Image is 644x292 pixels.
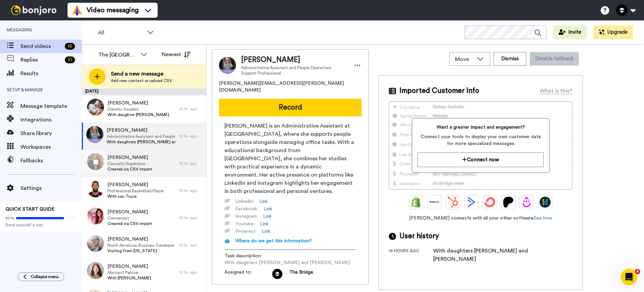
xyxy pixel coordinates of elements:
span: Task description : [224,253,272,259]
img: Image of Rachel Nasser [219,57,236,74]
div: What is this? [540,87,572,95]
span: Send yourself a test [5,222,76,228]
div: 19 hr. ago [179,188,203,193]
span: Facebook : [235,206,258,212]
div: 19 hr. ago [179,242,203,248]
span: Send videos [20,42,62,50]
img: Shopify [411,197,422,208]
span: Administrative Assistant and People Operations Support Professional [107,134,176,139]
img: GoHighLevel [540,197,551,208]
img: Patreon [503,197,514,208]
img: bj-logo-header-white.svg [8,5,59,15]
span: Visiting from [US_STATE] [107,248,174,254]
a: Link [259,198,268,205]
span: Linkedin : [235,198,254,205]
span: Imported Customer Info [399,86,479,96]
span: Assigned to: [224,269,272,279]
span: Settings [20,184,82,192]
img: ConvertKit [484,197,495,208]
span: Youtube : [235,221,254,227]
span: With daughters [PERSON_NAME] and [PERSON_NAME] [107,139,176,145]
div: With daughters [PERSON_NAME] and [PERSON_NAME] [433,247,542,263]
span: Move [455,55,473,63]
span: [PERSON_NAME] [107,209,152,215]
span: Connect your tools to display your own customer data for more specialized messages [418,133,543,147]
span: Workspaces [20,143,82,151]
iframe: Intercom live chat [621,269,637,285]
img: vm-color.svg [72,5,83,16]
span: With daughters [PERSON_NAME] and [PERSON_NAME] [224,259,350,266]
span: [PERSON_NAME] [107,263,151,270]
span: With [PERSON_NAME] [107,275,151,281]
span: The Bridge [289,269,313,279]
button: Connect now [418,152,543,167]
span: Contestant [107,215,152,221]
span: Created via CSV import [107,166,152,172]
img: ActiveCampaign [466,197,477,208]
span: User history [399,231,439,241]
span: Share library [20,129,82,137]
div: [DATE] [82,88,206,95]
a: See how [533,216,552,221]
button: Disable fallback [530,52,579,66]
button: Newest [157,48,196,61]
a: Link [262,228,270,235]
span: [PERSON_NAME] [107,154,152,161]
span: Where do we get this information? [235,239,312,243]
div: 10 [65,56,75,63]
button: Record [219,99,362,116]
span: Abstract Painter [107,270,151,275]
span: 4 [635,269,640,274]
div: 19 hours ago [389,248,433,263]
span: Want a greater impact and engagement? [418,124,543,131]
a: Link [264,206,272,212]
div: 19 hr. ago [179,161,203,166]
span: With daughter [PERSON_NAME] [107,112,169,117]
span: [PERSON_NAME] is an Administrative Assistant at [GEOGRAPHIC_DATA], where she supports people oper... [224,122,356,195]
div: The [GEOGRAPHIC_DATA] [98,51,137,59]
img: Ontraport [429,197,440,208]
button: Dismiss [494,52,526,66]
span: [PERSON_NAME] [107,181,164,188]
span: Collapse menu [31,274,59,279]
span: [PERSON_NAME] [107,100,169,107]
span: North American Business Developer [107,243,174,248]
img: Drip [521,197,532,208]
img: 640d8982-497a-46a2-be38-a8eb5cc657f9.jpg [87,99,104,116]
span: Integrations [20,116,82,124]
span: [PERSON_NAME] [107,236,174,243]
span: [PERSON_NAME] connects with all your other software [389,215,572,222]
span: Fallbacks [20,157,82,165]
img: 3eb34a2e-42cf-469f-8636-fd4c1490cadd.jpg [87,262,104,279]
span: Created via CSV import [107,221,152,226]
span: Message template [20,102,82,110]
span: Pinterest : [235,228,257,235]
img: 108526f3-d0f5-4855-968e-0b8b5df60842-1745509246.jpg [272,269,282,279]
div: 19 hr. ago [179,215,203,221]
span: 80% [5,215,14,221]
div: 16 [65,43,75,50]
span: Add new contact or upload CSV [111,78,172,83]
span: All [98,29,144,37]
a: Link [263,213,272,220]
span: Replies [20,56,62,64]
img: Hubspot [448,197,458,208]
span: Administrative Assistant and People Operations Support Professional [241,65,347,76]
span: Casualty Supervisor [107,161,152,166]
img: eb129b5a-1df8-4a59-b5e7-f6bc150ab028.jpg [87,180,104,197]
span: Video messaging [87,5,138,15]
button: Invite [553,26,587,39]
span: [PERSON_NAME][EMAIL_ADDRESS][PERSON_NAME][DOMAIN_NAME] [219,80,362,94]
div: 19 hr. ago [179,133,203,139]
button: Upgrade [594,26,633,39]
span: Send a new message [111,70,172,78]
span: Dietetic Student [107,107,169,112]
span: Professional Basketball Player [107,188,164,194]
img: 22ed0a0d-edc5-4f3e-aa94-362f6bf8ee4e.jpg [87,208,104,225]
img: f252099b-72df-4c43-92a1-f73fb9421b27.jpg [86,126,103,143]
span: [PERSON_NAME] [107,127,176,134]
div: 19 hr. ago [179,270,203,275]
span: [PERSON_NAME] [241,55,347,65]
span: Instagram : [235,213,258,220]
